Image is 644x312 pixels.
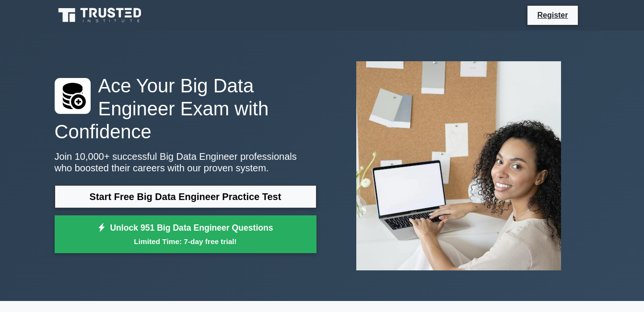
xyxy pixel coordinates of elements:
[55,185,316,208] a: Start Free Big Data Engineer Practice Test
[67,236,304,247] small: Limited Time: 7-day free trial!
[531,9,574,21] a: Register
[55,74,316,143] h1: Ace Your Big Data Engineer Exam with Confidence
[55,215,316,254] a: Unlock 951 Big Data Engineer QuestionsLimited Time: 7-day free trial!
[55,151,316,174] p: Join 10,000+ successful Big Data Engineer professionals who boosted their careers with our proven...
